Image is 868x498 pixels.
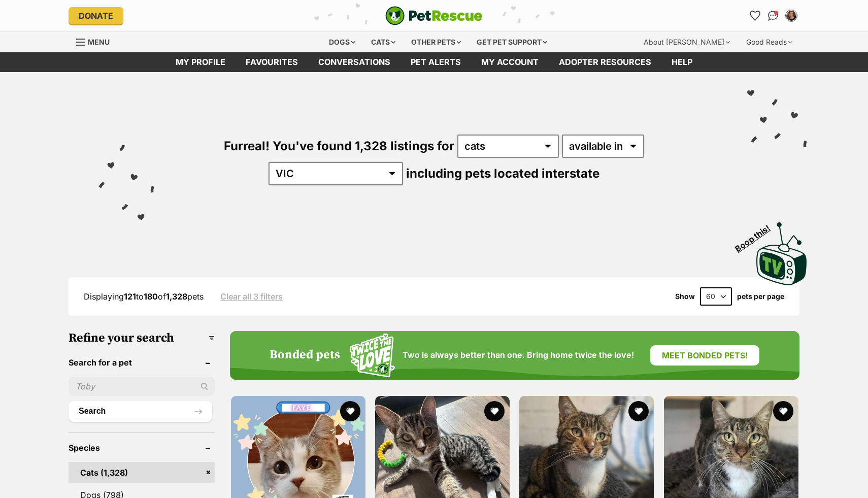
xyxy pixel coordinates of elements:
[385,6,483,25] a: PetRescue
[69,331,215,345] h3: Refine your search
[364,32,403,52] div: Cats
[675,292,695,301] span: Show
[400,52,471,72] a: Pet alerts
[768,11,779,21] img: chat-41dd97257d64d25036548639549fe6c8038ab92f7586957e7f3b1b290dea8141.svg
[69,358,215,367] header: Search for a pet
[322,32,362,52] div: Dogs
[308,52,400,72] a: conversations
[404,32,468,52] div: Other pets
[69,462,215,483] a: Cats (1,328)
[270,348,340,362] h4: Bonded pets
[88,38,110,46] span: Menu
[549,52,661,72] a: Adopter resources
[747,8,799,24] ul: Account quick links
[69,443,215,452] header: Species
[756,213,807,287] a: Boop this!
[661,52,703,72] a: Help
[783,8,799,24] button: My account
[637,32,737,52] div: About [PERSON_NAME]
[69,7,123,24] a: Donate
[69,377,215,396] input: Toby
[220,292,283,301] a: Clear all 3 filters
[124,291,136,302] strong: 121
[629,401,649,421] button: favourite
[236,52,308,72] a: Favourites
[650,345,759,366] a: Meet bonded pets!
[84,291,204,302] span: Displaying to of pets
[350,334,395,378] img: Squiggle
[739,32,799,52] div: Good Reads
[144,291,158,302] strong: 180
[224,139,454,153] span: Furreal! You've found 1,328 listings for
[773,401,793,421] button: favourite
[765,8,781,24] a: Conversations
[406,166,599,181] span: including pets located interstate
[471,52,549,72] a: My account
[166,291,187,302] strong: 1,328
[470,32,554,52] div: Get pet support
[747,8,763,24] a: Favourites
[385,6,483,25] img: logo-cat-932fe2b9b8326f06289b0f2fb663e598f794de774fb13d1741a6617ecf9a85b4.svg
[786,11,796,21] img: christine gentilcore profile pic
[76,32,117,50] a: Menu
[484,401,505,421] button: favourite
[403,350,634,360] span: Two is always better than one. Bring home twice the love!
[340,401,360,421] button: favourite
[69,401,212,421] button: Search
[733,217,780,253] span: Boop this!
[737,292,784,301] label: pets per page
[756,222,807,285] img: PetRescue TV logo
[165,52,236,72] a: My profile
